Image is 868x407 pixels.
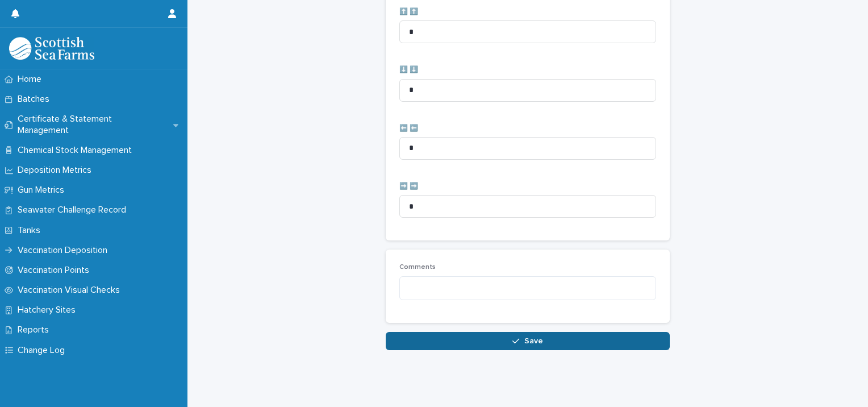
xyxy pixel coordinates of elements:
[399,9,418,15] span: ⬆️ ⬆️
[13,345,74,356] p: Change Log
[399,264,436,271] span: Comments
[13,205,135,215] p: Seawater Challenge Record
[399,183,418,190] span: ➡️ ➡️
[13,245,116,256] p: Vaccination Deposition
[13,94,59,105] p: Batches
[13,165,101,176] p: Deposition Metrics
[13,114,173,135] p: Certificate & Statement Management
[9,37,94,60] img: uOABhIYSsOPhGJQdTwEw
[13,185,73,196] p: Gun Metrics
[399,125,418,132] span: ⬅️ ⬅️
[524,337,543,345] span: Save
[386,332,670,350] button: Save
[13,325,58,335] p: Reports
[13,145,141,156] p: Chemical Stock Management
[13,265,98,276] p: Vaccination Points
[13,285,129,296] p: Vaccination Visual Checks
[399,67,418,73] span: ⬇️ ⬇️
[13,305,85,315] p: Hatchery Sites
[13,74,51,85] p: Home
[13,225,49,236] p: Tanks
